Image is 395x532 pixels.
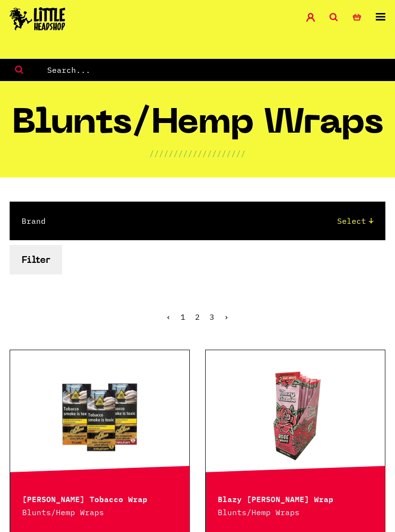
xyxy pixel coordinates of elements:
a: Next » [224,312,229,322]
p: //////////////////// [149,148,246,159]
a: 3 [210,312,214,322]
label: Brand [22,215,46,227]
a: 2 [195,312,200,322]
p: Blunts/Hemp Wraps [218,506,373,518]
li: « Previous [166,313,171,321]
p: Blazy [PERSON_NAME] Wrap [218,492,373,504]
button: Filter [10,245,62,274]
span: 1 [181,312,185,322]
img: Little Head Shop Logo [10,7,66,30]
p: Blunts/Hemp Wraps [22,506,177,518]
p: [PERSON_NAME] Tobacco Wrap [22,492,177,504]
h1: Blunts/Hemp Wraps [12,108,383,148]
span: ‹ [166,312,171,322]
